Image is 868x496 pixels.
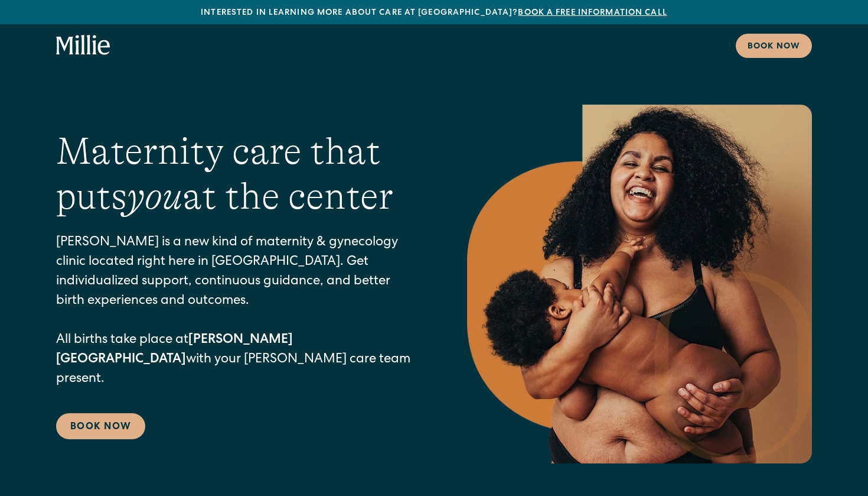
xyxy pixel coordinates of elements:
a: Book Now [56,413,145,439]
img: Smiling mother with her baby in arms, celebrating body positivity and the nurturing bond of postp... [467,105,812,463]
a: home [56,35,110,56]
a: Book a free information call [518,9,667,17]
div: Book now [748,41,800,53]
em: you [127,175,182,218]
a: Book now [736,34,812,58]
h1: Maternity care that puts at the center [56,129,420,220]
p: [PERSON_NAME] is a new kind of maternity & gynecology clinic located right here in [GEOGRAPHIC_DA... [56,234,420,390]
